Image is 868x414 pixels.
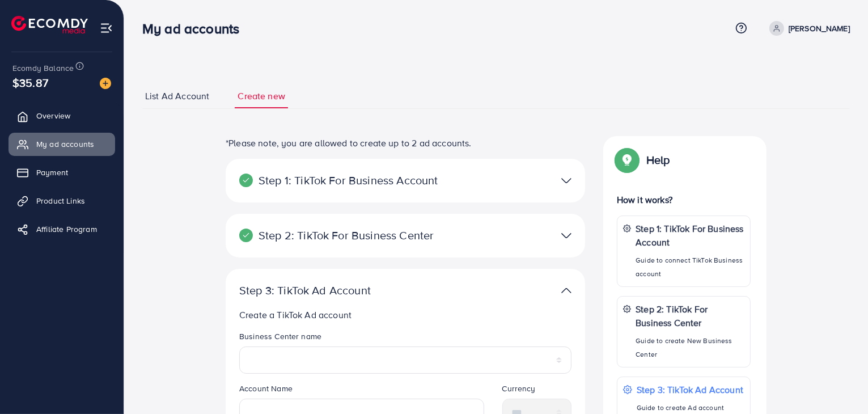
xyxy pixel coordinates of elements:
span: List Ad Account [145,90,209,103]
p: Guide to connect TikTok Business account [636,254,744,281]
a: Product Links [9,189,115,212]
span: Overview [36,110,70,121]
span: Ecomdy Balance [12,62,74,74]
a: My ad accounts [9,133,115,155]
img: TikTok partner [561,282,571,299]
p: Step 2: TikTok For Business Center [636,302,744,329]
a: [PERSON_NAME] [765,21,850,36]
p: Step 2: TikTok For Business Center [239,229,455,242]
p: Step 1: TikTok For Business Account [239,174,455,187]
p: Help [646,153,670,167]
p: Create a TikTok Ad account [239,308,576,322]
img: TikTok partner [561,227,571,244]
a: Affiliate Program [9,218,115,240]
p: Step 3: TikTok Ad Account [637,383,743,396]
p: How it works? [617,193,751,206]
p: *Please note, you are allowed to create up to 2 ad accounts. [226,136,585,150]
span: Create new [238,90,285,103]
span: $35.87 [12,74,48,91]
img: Popup guide [617,150,637,170]
a: Overview [9,104,115,127]
legend: Business Center name [239,331,571,347]
legend: Currency [502,383,572,399]
img: image [100,78,111,89]
p: Step 3: TikTok Ad Account [239,284,455,297]
span: Payment [36,167,68,178]
p: Guide to create New Business Center [636,334,744,361]
img: logo [11,16,88,33]
img: menu [100,22,113,35]
legend: Account Name [239,383,484,399]
p: [PERSON_NAME] [789,22,850,35]
a: Payment [9,161,115,184]
img: TikTok partner [561,172,571,189]
span: My ad accounts [36,138,94,150]
span: Affiliate Program [36,223,97,235]
iframe: Chat [820,363,859,405]
p: Step 1: TikTok For Business Account [636,222,744,249]
h3: My ad accounts [142,20,248,37]
span: Product Links [36,195,85,206]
